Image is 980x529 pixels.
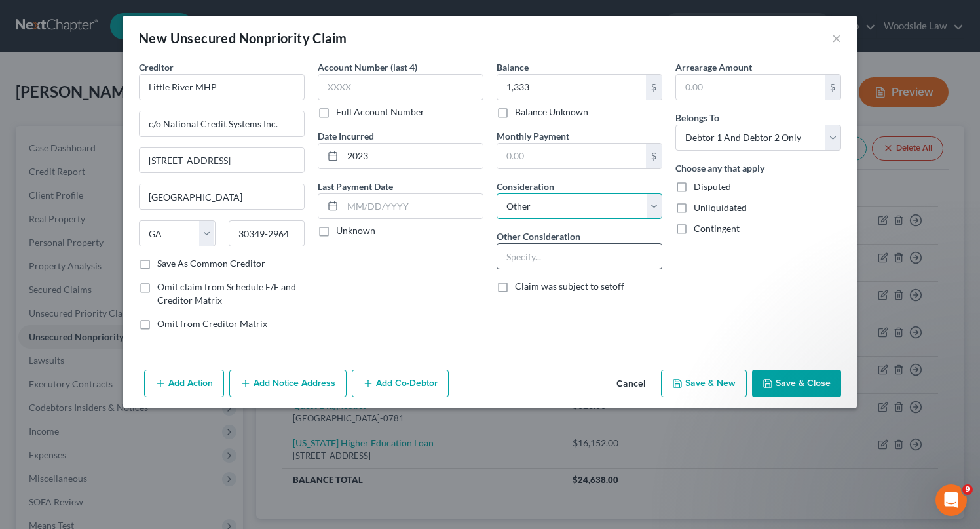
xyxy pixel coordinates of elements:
span: Belongs To [675,112,719,123]
label: Balance [497,60,529,74]
input: Search creditor by name... [139,74,305,100]
span: Disputed [694,181,731,192]
button: Save & Close [752,370,841,397]
div: $ [646,144,662,168]
div: New Unsecured Nonpriority Claim [139,29,347,47]
input: Enter zip... [229,220,305,246]
label: Other Consideration [497,229,580,243]
span: Unliquidated [694,202,747,213]
label: Account Number (last 4) [318,60,417,74]
label: Date Incurred [318,129,374,143]
label: Consideration [497,180,554,193]
label: Unknown [336,224,375,237]
label: Balance Unknown [515,106,588,119]
label: Last Payment Date [318,180,393,193]
label: Full Account Number [336,106,424,119]
label: Arrearage Amount [675,60,752,74]
label: Monthly Payment [497,129,569,143]
span: Omit from Creditor Matrix [157,318,267,329]
span: Omit claim from Schedule E/F and Creditor Matrix [157,281,296,305]
input: Apt, Suite, etc... [140,148,304,173]
input: 0.00 [497,144,646,168]
input: MM/DD/YYYY [343,144,483,168]
input: Enter address... [140,111,304,136]
input: Specify... [497,244,662,269]
input: MM/DD/YYYY [343,194,483,219]
span: 9 [962,484,973,495]
button: Add Co-Debtor [352,370,449,397]
button: Save & New [661,370,747,397]
input: 0.00 [676,75,825,100]
button: × [832,30,841,46]
iframe: Intercom live chat [935,484,967,516]
span: Claim was subject to setoff [515,281,624,292]
div: $ [825,75,840,100]
span: Contingent [694,223,740,234]
input: XXXX [318,74,483,100]
input: Enter city... [140,184,304,209]
input: 0.00 [497,75,646,100]
span: Creditor [139,62,174,73]
button: Cancel [606,371,656,397]
button: Add Action [144,370,224,397]
label: Save As Common Creditor [157,257,265,270]
div: $ [646,75,662,100]
button: Add Notice Address [229,370,347,397]
label: Choose any that apply [675,161,764,175]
